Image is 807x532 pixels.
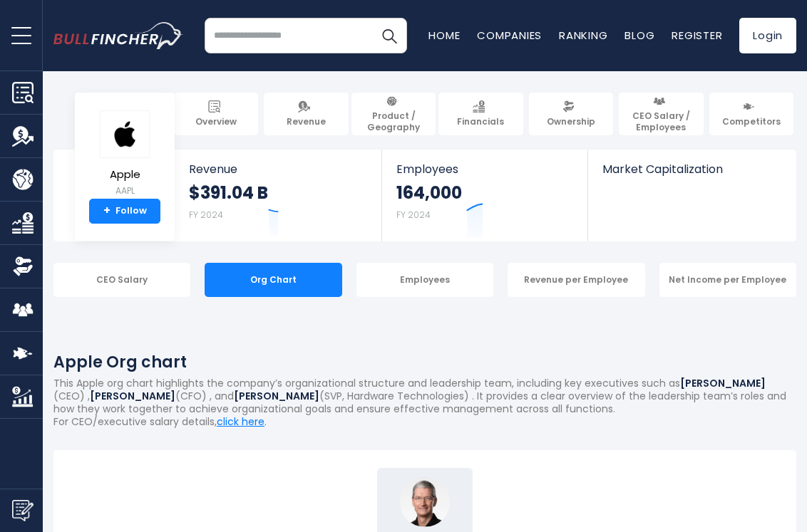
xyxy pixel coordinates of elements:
[217,414,264,429] a: click here
[234,389,319,403] b: [PERSON_NAME]
[100,169,150,181] span: Apple
[90,389,175,403] b: [PERSON_NAME]
[438,93,523,135] a: Financials
[53,415,796,428] p: For CEO/executive salary details, .
[659,263,796,297] div: Net Income per Employee
[396,162,574,176] span: Employees
[53,377,796,416] p: This Apple org chart highlights the company’s organizational structure and leadership team, inclu...
[371,18,407,53] button: Search
[619,93,703,135] a: CEO Salary / Employees
[547,116,595,127] span: Ownership
[189,209,223,221] small: FY 2024
[709,93,793,135] a: Competitors
[457,116,504,127] span: Financials
[12,256,34,277] img: Ownership
[195,116,237,127] span: Overview
[264,93,348,135] a: Revenue
[602,162,781,176] span: Market Capitalization
[625,110,697,132] span: CEO Salary / Employees
[358,110,429,132] span: Product / Geography
[396,182,462,204] strong: 164,000
[739,18,796,53] a: Login
[175,150,382,241] a: Revenue $391.04 B FY 2024
[400,477,450,527] img: Tim Cook
[508,263,644,297] div: Revenue per Employee
[99,110,150,199] a: Apple AAPL
[356,263,493,297] div: Employees
[382,150,588,241] a: Employees 164,000 FY 2024
[89,199,160,224] a: +Follow
[428,28,460,43] a: Home
[722,116,781,127] span: Competitors
[672,28,722,43] a: Register
[53,22,205,50] a: Go to homepage
[529,93,613,135] a: Ownership
[100,184,150,197] small: AAPL
[103,204,110,217] strong: +
[53,350,796,374] h1: Apple Org chart
[351,93,436,135] a: Product / Geography
[287,116,326,127] span: Revenue
[624,28,654,43] a: Blog
[174,93,258,135] a: Overview
[396,209,431,221] small: FY 2024
[100,110,150,158] img: AAPL logo
[477,28,542,43] a: Companies
[559,28,607,43] a: Ranking
[189,162,368,176] span: Revenue
[205,263,341,297] div: Org Chart
[588,150,795,200] a: Market Capitalization
[53,263,190,297] div: CEO Salary
[680,376,766,390] b: [PERSON_NAME]
[53,22,183,50] img: bullfincher logo
[189,182,268,204] strong: $391.04 B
